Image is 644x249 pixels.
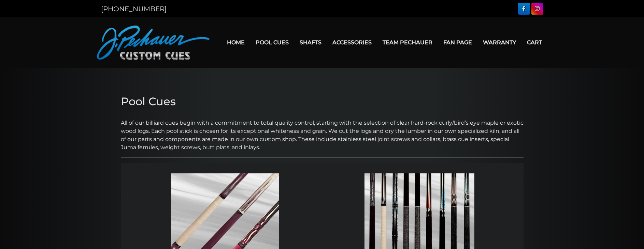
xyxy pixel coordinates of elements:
[250,34,294,51] a: Pool Cues
[121,111,524,152] p: All of our billiard cues begin with a commitment to total quality control, starting with the sele...
[521,34,547,51] a: Cart
[121,95,524,108] h2: Pool Cues
[327,34,377,51] a: Accessories
[294,34,327,51] a: Shafts
[477,34,521,51] a: Warranty
[438,34,477,51] a: Fan Page
[221,34,250,51] a: Home
[101,5,167,13] a: [PHONE_NUMBER]
[377,34,438,51] a: Team Pechauer
[97,26,210,60] img: Pechauer Custom Cues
